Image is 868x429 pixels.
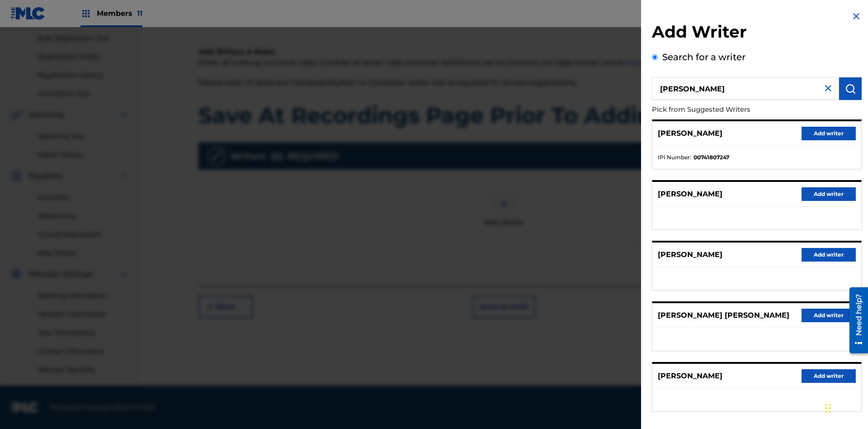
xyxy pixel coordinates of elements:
[662,52,745,62] label: Search for a writer
[658,371,722,381] p: [PERSON_NAME]
[845,83,856,94] img: Search Works
[658,310,789,321] p: [PERSON_NAME] [PERSON_NAME]
[658,128,722,139] p: [PERSON_NAME]
[80,8,91,19] img: Top Rightsholders
[802,187,856,201] button: Add writer
[802,309,856,322] button: Add writer
[802,248,856,262] button: Add writer
[652,22,862,45] h2: Add Writer
[823,386,868,429] iframe: Chat Widget
[658,189,722,200] p: [PERSON_NAME]
[652,77,839,100] input: Search writer's name or IPI Number
[137,9,142,18] span: 11
[843,284,868,358] iframe: Resource Center
[658,249,722,260] p: [PERSON_NAME]
[802,127,856,140] button: Add writer
[823,83,834,94] img: close
[693,153,729,162] strong: 00741807247
[658,153,691,162] span: IPI Number :
[802,369,856,383] button: Add writer
[652,100,810,119] p: Pick from Suggested Writers
[826,395,831,422] div: Drag
[11,7,46,20] img: MLC Logo
[97,8,142,19] span: Members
